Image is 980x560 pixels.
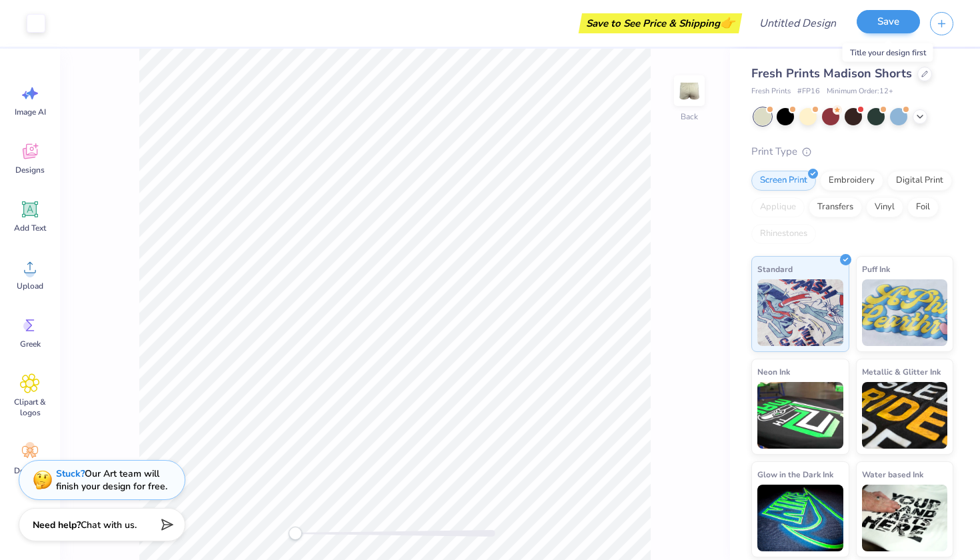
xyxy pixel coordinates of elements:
[751,224,816,244] div: Rhinestones
[857,10,920,33] button: Save
[887,171,952,191] div: Digital Print
[757,279,843,346] img: Standard
[862,365,941,379] span: Metallic & Glitter Ink
[757,467,833,481] span: Glow in the Dark Ink
[820,171,883,191] div: Embroidery
[751,171,816,191] div: Screen Print
[8,397,52,418] span: Clipart & logos
[751,86,791,97] span: Fresh Prints
[56,467,85,480] strong: Stuck?
[720,15,735,31] span: 👉
[797,86,820,97] span: # FP16
[681,111,698,123] div: Back
[749,10,847,37] input: Untitled Design
[289,527,302,540] div: Accessibility label
[751,65,912,81] span: Fresh Prints Madison Shorts
[862,485,948,551] img: Water based Ink
[751,197,805,217] div: Applique
[81,519,137,531] span: Chat with us.
[751,144,953,159] div: Print Type
[843,43,933,62] div: Title your design first
[757,485,843,551] img: Glow in the Dark Ink
[14,223,46,233] span: Add Text
[582,13,739,33] div: Save to See Price & Shipping
[862,467,923,481] span: Water based Ink
[862,382,948,449] img: Metallic & Glitter Ink
[809,197,862,217] div: Transfers
[827,86,893,97] span: Minimum Order: 12 +
[15,165,45,175] span: Designs
[676,77,703,104] img: Back
[757,262,793,276] span: Standard
[757,382,843,449] img: Neon Ink
[33,519,81,531] strong: Need help?
[862,262,890,276] span: Puff Ink
[15,107,46,117] span: Image AI
[17,281,43,291] span: Upload
[56,467,167,493] div: Our Art team will finish your design for free.
[866,197,903,217] div: Vinyl
[862,279,948,346] img: Puff Ink
[14,465,46,476] span: Decorate
[907,197,939,217] div: Foil
[757,365,790,379] span: Neon Ink
[20,339,41,349] span: Greek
